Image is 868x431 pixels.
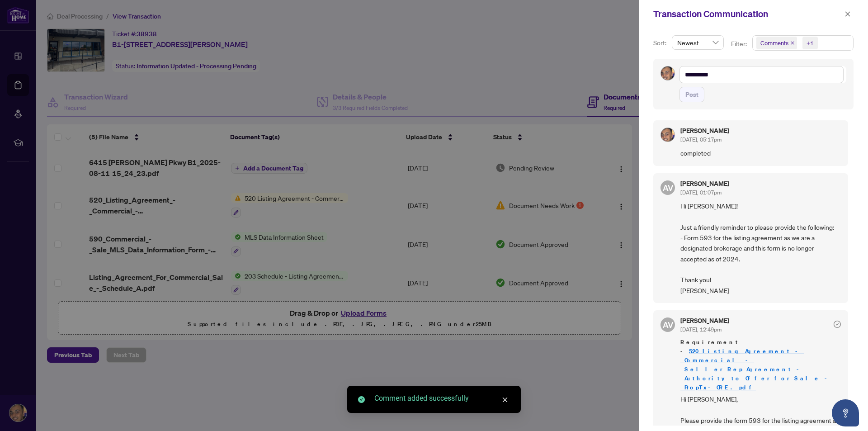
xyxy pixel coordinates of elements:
span: close [844,11,851,17]
span: Comments [756,37,797,49]
h5: [PERSON_NAME] [680,180,729,187]
div: +1 [807,38,814,47]
span: Hi [PERSON_NAME]! Just a friendly reminder to please provide the following: - Form 593 for the li... [680,201,841,296]
span: Comments [760,38,788,47]
div: Transaction Communication [653,7,842,21]
img: Profile Icon [661,66,675,80]
span: Requirement - [680,338,841,392]
span: [DATE], 05:17pm [680,136,722,143]
button: Post [679,87,704,102]
span: completed [680,148,841,158]
a: 520_Listing_Agreement_-_Commercial_-_Seller_Rep_Agreement_-_Authority_to_Offer_for_Sale_-_PropTx-... [680,347,833,391]
a: Close [500,395,510,405]
span: AV [663,181,673,194]
span: check-circle [358,396,365,403]
span: close [790,41,795,45]
p: Sort: [653,38,668,48]
div: Comment added successfully [374,393,510,404]
span: [DATE], 12:49pm [680,326,722,333]
span: [DATE], 01:07pm [680,189,722,196]
button: Open asap [832,399,859,426]
span: check-circle [834,321,841,328]
span: AV [663,318,673,331]
p: Filter: [731,39,748,49]
span: close [502,397,508,403]
h5: [PERSON_NAME] [680,317,729,324]
span: Newest [677,36,718,49]
img: Profile Icon [661,128,675,142]
h5: [PERSON_NAME] [680,128,729,134]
